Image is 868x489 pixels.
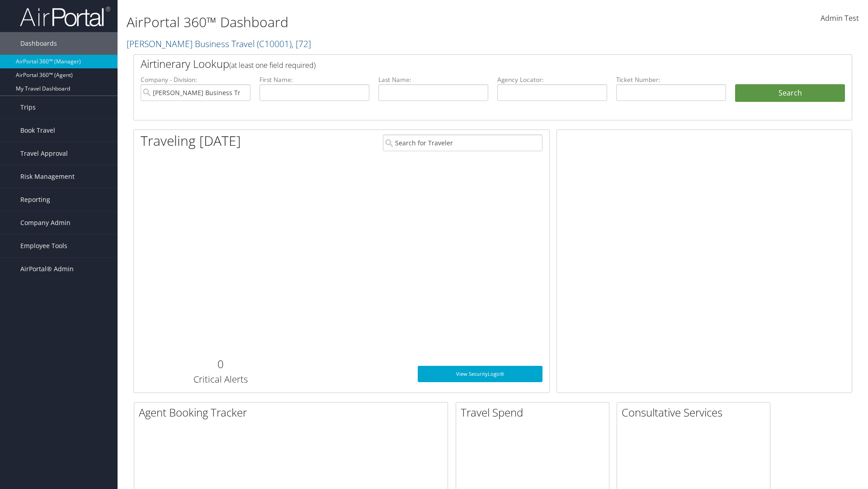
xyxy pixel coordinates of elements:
[461,405,609,420] h2: Travel Spend
[20,211,71,234] span: Company Admin
[141,373,300,386] h3: Critical Alerts
[20,6,110,27] img: airportal-logo.png
[821,13,859,23] span: Admin Test
[383,134,542,151] input: Search for Traveler
[20,235,67,257] span: Employee Tools
[20,142,68,165] span: Travel Approval
[20,119,55,142] span: Book Travel
[821,5,859,33] a: Admin Test
[20,188,50,211] span: Reporting
[497,75,607,84] label: Agency Locator:
[257,38,292,50] span: ( C10001 )
[127,13,615,32] h1: AirPortal 360™ Dashboard
[20,32,57,55] span: Dashboards
[127,38,311,50] a: [PERSON_NAME] Business Travel
[20,165,75,188] span: Risk Management
[259,75,369,84] label: First Name:
[20,258,74,280] span: AirPortal® Admin
[616,75,726,84] label: Ticket Number:
[141,356,300,372] h2: 0
[735,84,845,102] button: Search
[622,405,770,420] h2: Consultative Services
[141,131,241,150] h1: Traveling [DATE]
[139,405,448,420] h2: Agent Booking Tracker
[418,366,542,382] a: View SecurityLogic®
[378,75,488,84] label: Last Name:
[20,96,36,119] span: Trips
[229,60,316,70] span: (at least one field required)
[141,56,785,72] h2: Airtinerary Lookup
[292,38,311,50] span: , [ 72 ]
[141,75,250,84] label: Company - Division:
